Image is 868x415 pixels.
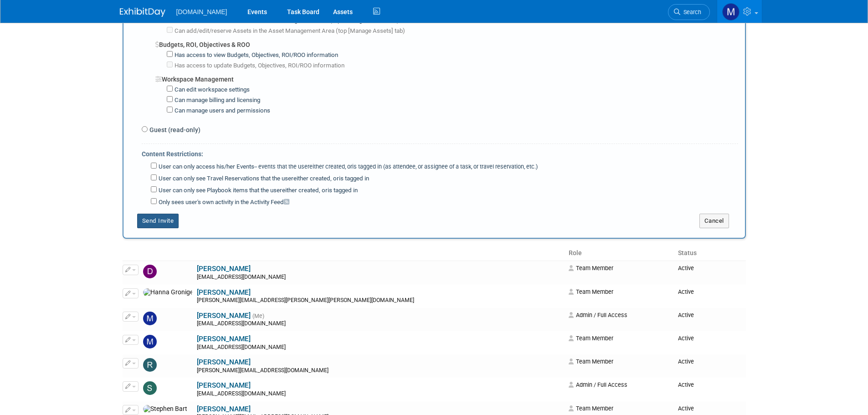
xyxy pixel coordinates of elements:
a: [PERSON_NAME] [197,265,251,273]
a: [PERSON_NAME] [197,335,251,343]
div: Content Restrictions: [142,144,738,161]
span: Team Member [569,335,613,342]
span: Active [678,335,694,342]
img: Scot Desort [143,381,157,395]
span: Search [680,9,701,15]
img: Mark Menzella [722,3,740,20]
a: [PERSON_NAME] [197,405,251,413]
a: [PERSON_NAME] [197,381,251,389]
span: either created, or [293,175,339,182]
span: (Me) [252,313,264,319]
label: User can only access his/her Events [157,163,538,171]
label: Can edit workspace settings [173,86,250,94]
label: Has access to view Budgets, Objectives, ROI/ROO information [173,51,338,60]
label: User can only see Playbook items that the user is tagged in [157,186,358,195]
img: Damien Dimino [143,265,157,278]
span: Team Member [569,288,613,295]
div: [PERSON_NAME][EMAIL_ADDRESS][PERSON_NAME][PERSON_NAME][DOMAIN_NAME] [197,297,563,304]
span: Admin / Full Access [569,312,627,318]
img: Mark Menzella [143,312,157,325]
a: [PERSON_NAME] [197,288,251,297]
div: [EMAIL_ADDRESS][DOMAIN_NAME] [197,390,563,398]
span: Admin / Full Access [569,381,627,388]
span: Active [678,405,694,412]
div: [PERSON_NAME][EMAIL_ADDRESS][DOMAIN_NAME] [197,367,563,374]
label: Guest (read-only) [148,125,200,134]
div: [EMAIL_ADDRESS][DOMAIN_NAME] [197,344,563,351]
label: Can manage users and permissions [173,107,270,115]
img: Hanna Groniger [143,288,192,297]
a: Search [668,4,710,20]
label: Only sees user's own activity in the Activity Feed [157,198,289,207]
img: Rachelle Menzella [143,358,157,372]
span: Team Member [569,405,613,412]
label: User can only see Travel Reservations that the user is tagged in [157,174,369,183]
div: Budgets, ROI, Objectives & ROO [155,36,738,49]
label: Can manage billing and licensing [173,96,260,105]
button: Send Invite [137,214,179,228]
div: Workspace Management [155,70,738,84]
span: Active [678,381,694,388]
div: [EMAIL_ADDRESS][DOMAIN_NAME] [197,320,563,328]
img: ExhibitDay [120,8,165,17]
span: [DOMAIN_NAME] [176,8,227,15]
img: Stephen Bart [143,405,187,413]
label: Has access to update Budgets, Objectives, ROI/ROO information [173,61,344,70]
span: Active [678,358,694,365]
label: Can add/edit/reserve Assets in the Asset Management Area (top [Manage Assets] tab) [173,27,405,36]
span: Active [678,288,694,295]
span: Team Member [569,358,613,365]
button: Cancel [699,214,729,228]
th: Role [565,246,674,261]
span: either created, or [309,163,352,170]
span: -- events that the user is tagged in (as attendee, or assignee of a task, or travel reservation, ... [254,163,538,170]
span: Active [678,312,694,318]
span: Active [678,265,694,272]
a: [PERSON_NAME] [197,358,251,366]
span: Team Member [569,265,613,272]
a: [PERSON_NAME] [197,312,251,320]
img: Matthew Levin [143,335,157,348]
th: Status [674,246,746,261]
span: either created, or [282,187,328,194]
div: [EMAIL_ADDRESS][DOMAIN_NAME] [197,274,563,281]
